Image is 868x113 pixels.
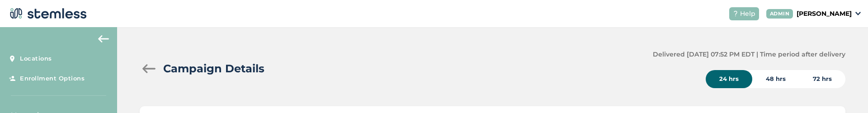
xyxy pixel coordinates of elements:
div: 72 hrs [799,70,845,88]
img: icon_down-arrow-small-66adaf34.svg [855,12,861,15]
span: Locations [20,54,52,63]
img: icon-help-white-03924b79.svg [733,11,738,16]
p: [PERSON_NAME] [797,9,852,19]
div: 24 hrs [706,70,752,88]
img: logo-dark-0685b13c.svg [7,5,87,23]
label: Delivered [DATE] 07:52 PM EDT | Time period after delivery [653,50,845,59]
span: Enrollment Options [20,74,85,83]
div: ADMIN [766,9,793,19]
iframe: Chat Widget [823,70,868,113]
img: icon-arrow-back-accent-c549486e.svg [98,35,109,42]
h2: Campaign Details [163,61,264,77]
div: 48 hrs [752,70,799,88]
span: Help [740,9,755,19]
